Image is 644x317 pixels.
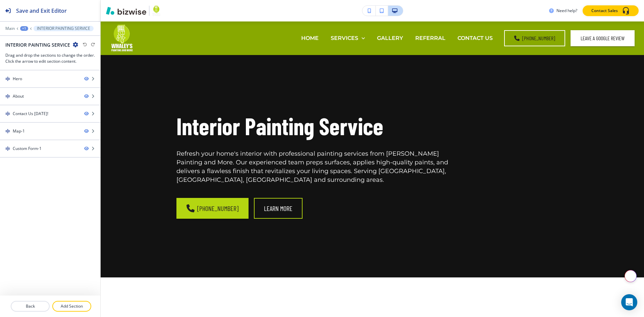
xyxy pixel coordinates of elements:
[5,41,70,48] h2: INTERIOR PAINTING SERVICE
[52,301,91,312] button: Add Section
[5,94,10,99] img: Drag
[331,34,358,42] p: SERVICES
[5,129,10,134] img: Drag
[13,111,48,117] div: Contact Us Today!
[16,7,67,15] h2: Save and Exit Editor
[152,5,161,16] img: Your Logo
[176,150,466,184] p: Refresh your home's interior with professional painting services from [PERSON_NAME] Painting and ...
[556,8,577,14] h3: Need help?
[415,34,445,42] p: REFERRAL
[5,52,95,64] h3: Drag and drop the sections to change the order. Click the arrow to edit section content.
[458,34,493,42] p: CONTACT US
[37,26,90,31] p: INTERIOR PAINTING SERVICE
[53,303,91,309] p: Add Section
[571,30,635,46] a: leave a google review
[621,294,637,310] div: Open Intercom Messenger
[106,7,146,15] img: Bizwise Logo
[301,34,319,42] p: HOME
[176,110,466,142] h1: Interior Painting Service
[377,34,403,42] p: GALLERY
[591,8,618,14] p: Contact Sales
[176,198,249,219] a: [PHONE_NUMBER]
[504,30,565,46] a: [PHONE_NUMBER]
[34,26,94,31] button: INTERIOR PAINTING SERVICE
[5,111,10,116] img: Drag
[5,26,15,31] button: Main
[5,76,10,81] img: Drag
[254,198,303,219] button: Learn More
[13,93,24,99] div: About
[13,146,42,152] div: Custom Form-1
[111,24,133,52] img: Whaley's Painting and More
[13,128,25,134] div: Map-1
[583,5,639,16] button: Contact Sales
[5,146,10,151] img: Drag
[20,26,28,31] button: +1
[13,76,22,82] div: Hero
[11,301,50,312] button: Back
[11,303,49,309] p: Back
